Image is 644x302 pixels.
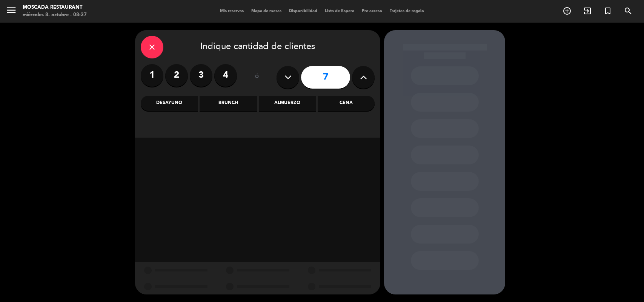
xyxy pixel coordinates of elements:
span: Mapa de mesas [247,9,285,13]
span: Tarjetas de regalo [386,9,428,13]
i: turned_in_not [603,6,612,15]
label: 4 [214,64,237,87]
span: Pre-acceso [358,9,386,13]
i: menu [6,5,17,16]
i: search [624,6,633,15]
div: Desayuno [141,96,198,111]
label: 2 [165,64,188,87]
div: Cena [318,96,375,111]
i: exit_to_app [583,6,592,15]
i: add_circle_outline [563,6,572,15]
div: Moscada Restaurant [23,4,87,11]
div: ó [244,64,269,90]
div: Brunch [200,96,257,111]
div: miércoles 8. octubre - 08:37 [23,11,87,19]
span: Disponibilidad [285,9,321,13]
label: 1 [141,64,163,87]
span: Mis reservas [216,9,247,13]
div: Indique cantidad de clientes [141,36,375,58]
div: Almuerzo [259,96,316,111]
button: menu [6,5,17,18]
i: close [148,43,157,52]
label: 3 [190,64,212,87]
span: Lista de Espera [321,9,358,13]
